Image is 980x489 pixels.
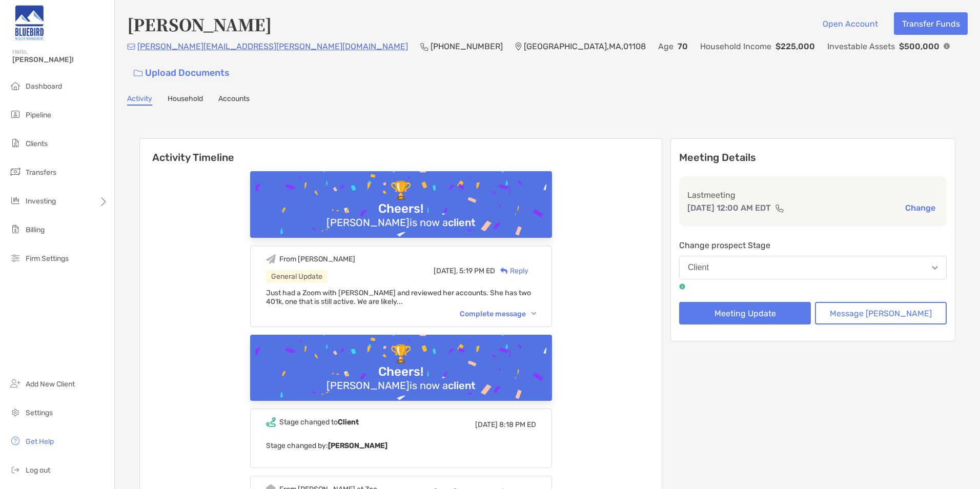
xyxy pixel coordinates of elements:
div: General Update [266,270,328,283]
span: [DATE], [434,267,458,275]
button: Message [PERSON_NAME] [815,302,947,324]
span: Add New Client [26,380,75,389]
a: Activity [127,94,152,106]
img: Zoe Logo [12,4,46,41]
img: button icon [134,70,142,77]
div: Client [688,263,709,272]
b: client [448,216,476,229]
span: Pipeline [26,111,51,119]
b: Client [338,418,359,426]
b: client [448,379,476,392]
button: Transfer Funds [894,12,968,35]
img: communication type [775,204,784,212]
p: [PHONE_NUMBER] [431,40,503,53]
p: $500,000 [899,40,940,53]
button: Meeting Update [679,302,811,324]
div: 🏆 [386,180,416,201]
p: Investable Assets [827,40,895,53]
span: [DATE] [475,420,498,429]
img: get-help icon [9,435,22,447]
div: [PERSON_NAME] is now a [322,216,480,229]
img: firm-settings icon [9,252,22,264]
div: Stage changed to [279,418,359,426]
span: Clients [26,139,48,148]
p: Age [658,40,673,53]
img: Confetti [250,171,552,260]
p: Change prospect Stage [679,239,947,252]
div: Reply [495,266,528,276]
img: add_new_client icon [9,377,22,390]
button: Open Account [814,12,886,35]
div: Cheers! [374,201,427,216]
div: [PERSON_NAME] is now a [322,379,480,392]
span: Transfers [26,168,56,177]
img: settings icon [9,406,22,418]
img: tooltip [679,283,685,290]
img: Info Icon [944,43,950,49]
p: [PERSON_NAME][EMAIL_ADDRESS][PERSON_NAME][DOMAIN_NAME] [137,40,408,53]
span: [PERSON_NAME]! [12,55,108,64]
span: Get Help [26,437,54,446]
img: Phone Icon [420,43,428,51]
button: Change [902,202,938,213]
span: Settings [26,409,53,417]
img: investing icon [9,194,22,207]
img: transfers icon [9,166,22,178]
img: pipeline icon [9,108,22,120]
span: Firm Settings [26,254,69,263]
h4: [PERSON_NAME] [127,12,272,36]
img: logout icon [9,463,22,476]
p: 70 [678,40,688,53]
img: Confetti [250,335,552,423]
span: Billing [26,226,45,234]
span: Dashboard [26,82,62,91]
img: Location Icon [515,43,522,51]
div: 🏆 [386,344,416,365]
p: Meeting Details [679,151,947,164]
span: 8:18 PM ED [499,420,536,429]
img: Email Icon [127,44,135,50]
img: Event icon [266,417,276,427]
p: [DATE] 12:00 AM EDT [687,201,771,214]
img: billing icon [9,223,22,235]
h6: Activity Timeline [140,139,662,164]
img: Event icon [266,254,276,264]
a: Accounts [218,94,250,106]
img: dashboard icon [9,79,22,92]
button: Client [679,256,947,279]
a: Upload Documents [127,62,236,84]
div: Cheers! [374,364,427,379]
a: Household [168,94,203,106]
span: Investing [26,197,56,206]
b: [PERSON_NAME] [328,441,387,450]
p: Last meeting [687,189,938,201]
span: Just had a Zoom with [PERSON_NAME] and reviewed her accounts. She has two 401k, one that is still... [266,289,531,306]
p: [GEOGRAPHIC_DATA] , MA , 01108 [524,40,646,53]
p: $225,000 [775,40,815,53]
span: Log out [26,466,50,475]
div: Complete message [460,310,536,318]
img: clients icon [9,137,22,149]
p: Stage changed by: [266,439,536,452]
img: Open dropdown arrow [932,266,938,270]
p: Household Income [700,40,771,53]
span: 5:19 PM ED [459,267,495,275]
div: From [PERSON_NAME] [279,255,355,263]
img: Reply icon [500,268,508,274]
img: Chevron icon [532,312,536,315]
